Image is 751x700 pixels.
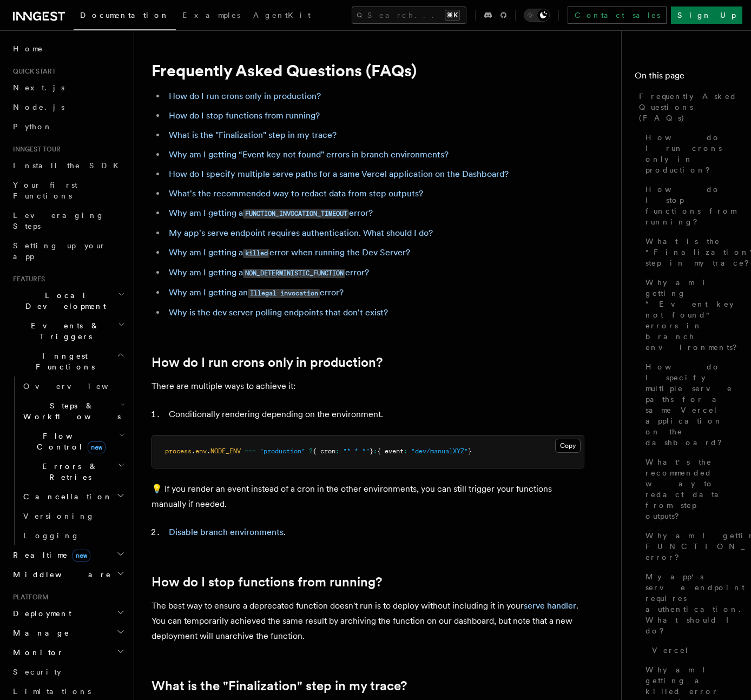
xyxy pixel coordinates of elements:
span: Setting up your app [13,241,106,261]
h1: Frequently Asked Questions (FAQs) [151,61,584,80]
span: Realtime [9,550,90,560]
span: Errors & Retries [19,461,117,483]
button: Search...⌘K [352,6,466,24]
a: Leveraging Steps [9,206,127,236]
span: Monitor [9,647,64,658]
code: killed [243,249,269,258]
span: Quick start [9,67,56,76]
span: Documentation [80,11,169,19]
span: NODE_ENV [210,447,241,455]
span: How do I stop functions from running? [645,184,738,227]
a: Overview [19,377,127,396]
a: What's the recommended way to redact data from step outputs? [169,188,423,199]
span: Local Development [9,290,118,312]
a: Why am I getting a FUNCTION_INVOCATION_TIMEOUT error? [641,526,738,567]
span: : [335,447,339,455]
a: Examples [176,3,247,29]
a: Why am I getting anIllegal invocationerror? [169,287,344,298]
span: : [373,447,377,455]
span: . [192,447,195,455]
a: How do I run crons only in production? [151,355,383,370]
span: Versioning [23,512,95,520]
kbd: ⌘K [445,10,460,21]
button: Steps & Workflows [19,396,127,426]
button: Local Development [9,286,127,316]
span: Leveraging Steps [13,211,104,230]
a: How do I run crons only in production? [641,128,738,180]
span: new [88,441,106,453]
span: Platform [9,593,49,602]
span: . [207,447,210,455]
code: NON_DETERMINISTIC_FUNCTION [243,269,345,278]
button: Toggle dark mode [524,9,550,22]
a: Contact sales [568,6,667,24]
a: Logging [19,526,127,545]
li: . [166,525,584,540]
a: Why am I getting “Event key not found" errors in branch environments? [641,273,738,357]
span: How do I specify multiple serve paths for a same Vercel application on the dashboard? [645,361,738,448]
a: Node.js [9,97,127,117]
span: "production" [260,447,305,455]
button: Errors & Retries [19,457,127,487]
span: === [245,447,256,455]
a: Why am I getting aNON_DETERMINISTIC_FUNCTIONerror? [169,267,369,278]
span: Flow Control [19,431,119,452]
button: Monitor [9,643,127,662]
span: Features [9,275,45,283]
span: AgentKit [253,11,311,19]
span: Deployment [9,608,71,619]
h4: On this page [635,69,738,87]
span: Logging [23,531,80,540]
a: Why am I getting “Event key not found" errors in branch environments? [169,149,449,160]
a: How do I stop functions from running? [641,180,738,232]
a: Vercel [648,640,738,660]
a: Documentation [74,3,176,30]
a: Frequently Asked Questions (FAQs) [635,87,738,128]
span: Why am I getting “Event key not found" errors in branch environments? [645,277,745,353]
a: What is the "Finalization" step in my trace? [641,232,738,273]
span: Node.js [13,103,64,111]
span: What's the recommended way to redact data from step outputs? [645,457,738,521]
span: How do I run crons only in production? [645,132,738,175]
span: Manage [9,628,70,638]
span: Frequently Asked Questions (FAQs) [639,91,738,123]
a: How do I specify multiple serve paths for a same Vercel application on the Dashboard? [169,169,509,179]
a: Why am I getting akillederror when running the Dev Server? [169,247,410,257]
button: Deployment [9,604,127,623]
a: Your first Functions [9,175,127,206]
span: Events & Triggers [9,320,118,342]
a: Home [9,39,127,58]
span: Steps & Workflows [19,400,121,422]
span: Examples [182,11,240,19]
span: new [73,550,90,562]
span: My app's serve endpoint requires authentication. What should I do? [645,571,747,636]
a: What is the "Finalization" step in my trace? [169,130,337,140]
div: Inngest Functions [9,377,127,545]
span: Security [13,668,61,676]
span: Vercel [652,645,689,656]
span: Your first Functions [13,181,77,200]
a: Install the SDK [9,156,127,175]
button: Middleware [9,565,127,584]
span: env [195,447,207,455]
a: Setting up your app [9,236,127,266]
code: FUNCTION_INVOCATION_TIMEOUT [243,209,349,219]
a: Next.js [9,78,127,97]
a: How do I run crons only in production? [169,91,321,101]
button: Realtimenew [9,545,127,565]
span: Home [13,43,43,54]
a: My app's serve endpoint requires authentication. What should I do? [641,567,738,640]
a: How do I specify multiple serve paths for a same Vercel application on the dashboard? [641,357,738,452]
p: 💡 If you render an event instead of a cron in the other environments, you can still trigger your ... [151,481,584,512]
span: Cancellation [19,491,113,502]
span: "dev/manualXYZ" [411,447,468,455]
a: Versioning [19,506,127,526]
span: } [370,447,373,455]
span: Python [13,122,52,131]
span: Inngest tour [9,145,61,154]
p: The best way to ensure a deprecated function doesn't run is to deploy without including it in you... [151,598,584,644]
a: Security [9,662,127,682]
button: Flow Controlnew [19,426,127,457]
button: Cancellation [19,487,127,506]
span: { cron [313,447,335,455]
